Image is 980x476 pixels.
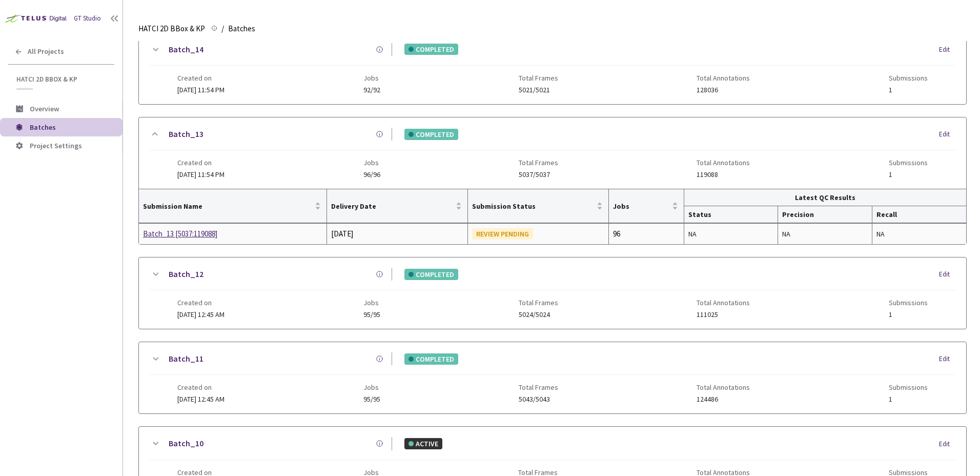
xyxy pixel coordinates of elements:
div: REVIEW PENDING [472,228,533,240]
span: 1 [889,171,928,179]
span: Submissions [889,74,928,82]
span: Jobs [363,158,380,167]
span: Created on [177,74,224,82]
span: 128036 [697,86,750,94]
li: / [221,23,224,35]
div: Batch_14COMPLETEDEditCreated on[DATE] 11:54 PMJobs92/92Total Frames5021/5021Total Annotations1280... [139,33,966,104]
span: 1 [889,395,928,403]
div: Edit [939,269,956,280]
span: 124486 [697,395,750,403]
div: ACTIVE [404,438,442,449]
div: COMPLETED [404,353,458,365]
span: 1 [889,86,928,94]
div: Edit [939,354,956,364]
span: Project Settings [30,141,82,150]
th: Jobs [609,189,684,223]
span: Total Annotations [697,299,750,307]
th: Latest QC Results [684,189,966,206]
span: 96/96 [363,171,380,179]
span: Total Frames [519,383,558,391]
div: NA [876,228,962,240]
span: 1 [889,311,928,319]
a: Batch_12 [169,268,203,281]
th: Delivery Date [327,189,468,223]
span: Submissions [889,383,928,391]
th: Submission Status [468,189,609,223]
span: All Projects [28,47,64,56]
span: Jobs [613,202,670,210]
div: COMPLETED [404,129,458,140]
span: [DATE] 11:54 PM [177,85,224,94]
span: [DATE] 11:54 PM [177,170,224,179]
span: 95/95 [363,395,380,403]
span: Created on [177,158,224,167]
th: Precision [778,206,872,223]
span: Total Frames [519,158,558,167]
span: 5021/5021 [519,86,558,94]
span: Submission Name [143,202,313,210]
span: Batches [30,123,56,132]
span: Created on [177,299,224,307]
div: Edit [939,129,956,140]
span: HATCI 2D BBox & KP [16,75,108,84]
span: Delivery Date [331,202,454,210]
div: Batch_12COMPLETEDEditCreated on[DATE] 12:45 AMJobs95/95Total Frames5024/5024Total Annotations1110... [139,257,966,329]
a: Batch_13 [169,128,203,141]
span: Submissions [889,299,928,307]
span: Overview [30,104,59,113]
span: 5043/5043 [519,395,558,403]
span: 95/95 [363,311,380,319]
div: COMPLETED [404,269,458,280]
div: 96 [613,228,680,240]
th: Recall [872,206,966,223]
div: COMPLETED [404,44,458,55]
span: 5024/5024 [519,311,558,319]
span: 92/92 [363,86,380,94]
span: 119088 [697,171,750,179]
span: Jobs [363,74,380,82]
span: Total Annotations [697,74,750,82]
span: Jobs [363,299,380,307]
a: Batch_11 [169,352,203,365]
div: [DATE] [331,228,463,240]
span: [DATE] 12:45 AM [177,394,224,404]
span: Total Annotations [697,383,750,391]
a: Batch_14 [169,43,203,56]
a: Batch_13 [5037:119088] [143,228,252,240]
span: Submission Status [472,202,595,210]
div: GT Studio [74,14,101,24]
span: [DATE] 12:45 AM [177,310,224,319]
a: Batch_10 [169,437,203,450]
div: NA [688,228,773,240]
span: HATCI 2D BBox & KP [138,23,205,35]
div: Edit [939,439,956,449]
span: 5037/5037 [519,171,558,179]
div: NA [782,228,867,240]
span: Created on [177,383,224,391]
span: Total Frames [519,74,558,82]
div: Batch_11COMPLETEDEditCreated on[DATE] 12:45 AMJobs95/95Total Frames5043/5043Total Annotations1244... [139,342,966,413]
th: Status [684,206,778,223]
span: Total Annotations [697,158,750,167]
span: Submissions [889,158,928,167]
span: Total Frames [519,299,558,307]
span: Batches [228,23,255,35]
span: Jobs [363,383,380,391]
span: 111025 [697,311,750,319]
div: Batch_13COMPLETEDEditCreated on[DATE] 11:54 PMJobs96/96Total Frames5037/5037Total Annotations1190... [139,117,966,189]
th: Submission Name [139,189,327,223]
div: Edit [939,45,956,55]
